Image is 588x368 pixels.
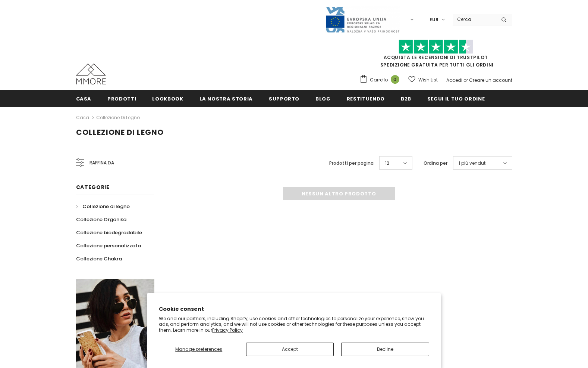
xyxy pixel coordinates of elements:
[325,6,400,33] img: Javni Razpis
[315,90,331,107] a: Blog
[246,343,334,356] button: Accept
[76,213,126,226] a: Collezione Organika
[76,229,142,236] span: Collezione biodegradabile
[370,76,388,84] span: Carrello
[269,90,299,107] a: supporto
[152,95,183,102] span: Lookbook
[453,14,496,25] input: Search Site
[76,239,141,252] a: Collezione personalizzata
[76,200,130,213] a: Collezione di legno
[76,216,126,223] span: Collezione Organika
[424,160,447,167] label: Ordina per
[107,90,136,107] a: Prodotti
[391,75,399,84] span: 0
[76,252,122,265] a: Collezione Chakra
[175,346,222,352] span: Manage preferences
[427,90,485,107] a: Segui il tuo ordine
[159,343,239,356] button: Manage preferences
[329,160,374,167] label: Prodotti per pagina
[107,95,136,102] span: Prodotti
[347,90,385,107] a: Restituendo
[82,203,130,210] span: Collezione di legno
[76,242,141,249] span: Collezione personalizzata
[76,95,92,102] span: Casa
[159,316,429,333] p: We and our partners, including Shopify, use cookies and other technologies to personalize your ex...
[399,40,473,54] img: Fidati di Pilot Stars
[401,90,411,107] a: B2B
[159,305,429,313] h2: Cookie consent
[315,95,331,102] span: Blog
[427,95,485,102] span: Segui il tuo ordine
[212,327,243,333] a: Privacy Policy
[76,127,164,137] span: Collezione di legno
[76,226,142,239] a: Collezione biodegradabile
[446,77,462,83] a: Accedi
[384,54,488,61] a: Acquista le recensioni di TrustPilot
[459,160,487,167] span: I più venduti
[199,95,253,102] span: La nostra storia
[76,255,122,262] span: Collezione Chakra
[463,77,468,83] span: or
[76,183,110,191] span: Categorie
[385,160,389,167] span: 12
[408,73,438,86] a: Wish List
[469,77,512,83] a: Creare un account
[325,16,400,22] a: Javni Razpis
[359,74,403,86] a: Carrello 0
[89,159,114,167] span: Raffina da
[199,90,253,107] a: La nostra storia
[152,90,183,107] a: Lookbook
[96,114,140,121] a: Collezione di legno
[76,113,89,122] a: Casa
[76,90,92,107] a: Casa
[401,95,411,102] span: B2B
[341,343,429,356] button: Decline
[418,76,438,84] span: Wish List
[359,43,512,68] span: SPEDIZIONE GRATUITA PER TUTTI GLI ORDINI
[430,16,438,24] span: EUR
[269,95,299,102] span: supporto
[76,64,106,84] img: Casi MMORE
[347,95,385,102] span: Restituendo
